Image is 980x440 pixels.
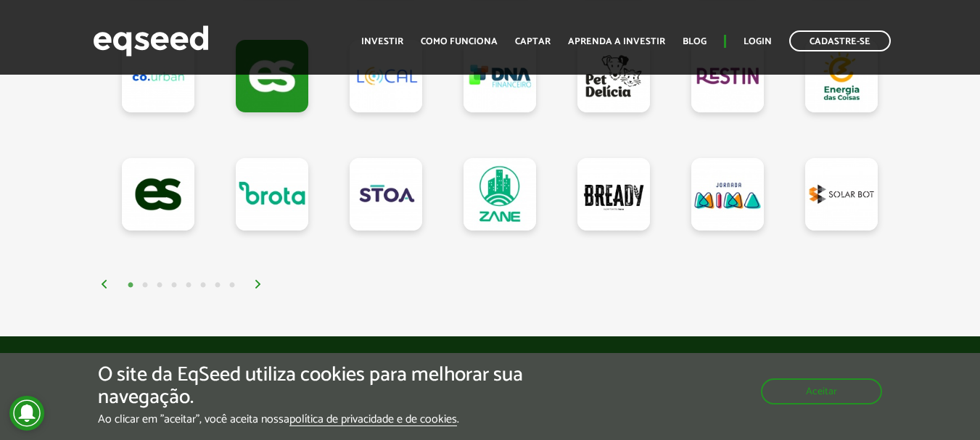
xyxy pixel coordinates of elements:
a: Aprenda a investir [568,37,665,46]
a: Blog [683,37,707,46]
button: 8 of 4 [225,278,239,293]
button: Aceitar [761,378,882,404]
button: 1 of 4 [123,278,138,293]
a: Zane [464,158,536,231]
a: política de privacidade e de cookies [289,414,457,426]
button: 6 of 4 [196,278,210,293]
a: Pet Delícia [577,40,650,112]
a: Solar Bot [805,158,878,231]
img: EqSeed [93,22,209,60]
button: 7 of 4 [210,278,225,293]
p: Ao clicar em "aceitar", você aceita nossa . [98,412,568,426]
img: arrow%20right.svg [254,280,263,289]
a: EqSeed [122,158,194,231]
h5: O site da EqSeed utiliza cookies para melhorar sua navegação. [98,364,568,409]
a: Investir [361,37,403,46]
a: Como funciona [421,37,498,46]
img: arrow%20left.svg [100,280,109,289]
a: Login [744,37,772,46]
a: Testando Contrato [236,40,308,112]
a: Restin [691,40,764,112]
a: Cadastre-se [789,30,891,51]
button: 3 of 4 [152,278,167,293]
button: 4 of 4 [167,278,181,293]
a: STOA Seguros [350,158,422,231]
a: Energia das Coisas [805,40,878,112]
a: Co.Urban [122,40,194,112]
a: Loocal [350,40,422,112]
a: Bready [577,158,650,231]
button: 5 of 4 [181,278,196,293]
a: Captar [515,37,551,46]
a: DNA Financeiro [464,40,536,112]
a: Brota Company [236,158,308,231]
a: Jornada Mima [691,158,764,231]
button: 2 of 4 [138,278,152,293]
